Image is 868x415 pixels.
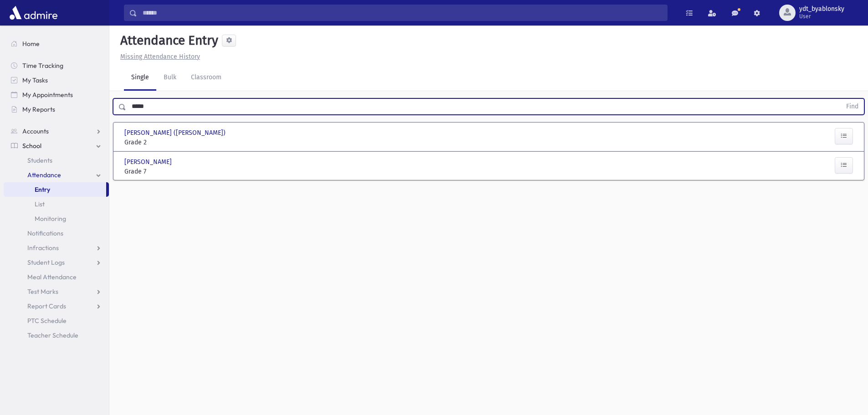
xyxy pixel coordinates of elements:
span: Infractions [27,244,59,252]
a: Home [4,36,109,51]
a: Missing Attendance History [117,53,200,61]
a: Entry [4,182,106,197]
span: Student Logs [27,258,65,266]
a: Test Marks [4,284,109,299]
span: Time Tracking [22,61,63,70]
span: PTC Schedule [27,317,67,325]
span: [PERSON_NAME] [124,157,174,167]
button: Find [841,99,864,114]
a: Meal Attendance [4,270,109,284]
span: Test Marks [27,287,58,296]
span: Notifications [27,229,63,237]
span: List [35,200,45,208]
span: [PERSON_NAME] ([PERSON_NAME]) [124,128,227,138]
a: My Reports [4,102,109,117]
a: Single [124,65,156,91]
span: Grade 2 [124,138,238,147]
span: ydt_byablonsky [799,5,844,13]
a: School [4,138,109,153]
input: Search [137,5,667,21]
span: Students [27,156,52,164]
img: AdmirePro [7,4,60,22]
span: My Reports [22,105,55,113]
a: My Appointments [4,87,109,102]
a: Time Tracking [4,58,109,73]
span: Attendance [27,171,61,179]
a: Student Logs [4,255,109,270]
span: Monitoring [35,215,66,223]
span: Entry [35,185,50,194]
span: Grade 7 [124,167,238,176]
span: Accounts [22,127,49,135]
a: Infractions [4,241,109,255]
a: Attendance [4,168,109,182]
span: Meal Attendance [27,273,77,281]
a: Notifications [4,226,109,241]
span: My Appointments [22,91,73,99]
span: Teacher Schedule [27,331,78,339]
span: Report Cards [27,302,66,310]
h5: Attendance Entry [117,33,218,48]
a: Classroom [184,65,229,91]
a: Teacher Schedule [4,328,109,343]
span: Home [22,40,40,48]
u: Missing Attendance History [120,53,200,61]
a: Report Cards [4,299,109,313]
a: Students [4,153,109,168]
a: PTC Schedule [4,313,109,328]
span: School [22,142,41,150]
a: My Tasks [4,73,109,87]
a: Bulk [156,65,184,91]
a: Accounts [4,124,109,138]
span: My Tasks [22,76,48,84]
a: List [4,197,109,211]
a: Monitoring [4,211,109,226]
span: User [799,13,844,20]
